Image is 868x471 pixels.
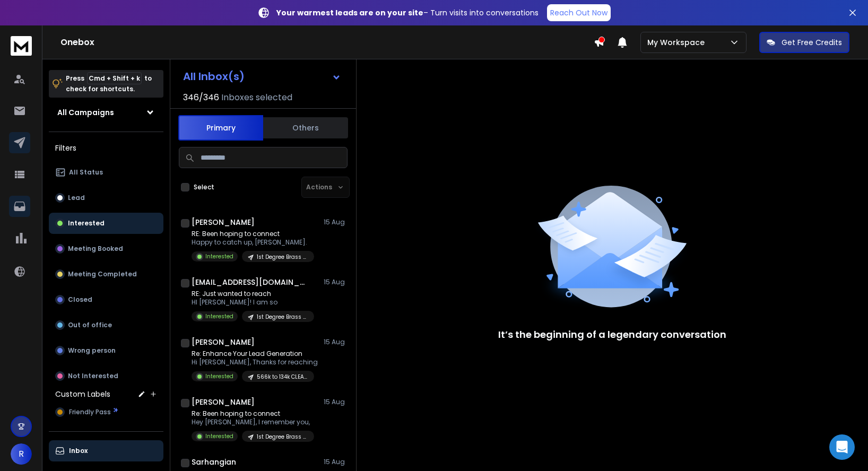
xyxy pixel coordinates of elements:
[324,458,348,466] p: 15 Aug
[49,402,163,423] button: Friendly Pass
[759,32,849,53] button: Get Free Credits
[11,443,32,465] button: R
[192,397,255,407] h1: [PERSON_NAME]
[68,219,105,228] p: Interested
[782,37,842,48] p: Get Free Credits
[205,252,233,260] p: Interested
[57,107,114,118] h1: All Campaigns
[49,187,163,208] button: Lead
[66,73,152,94] p: Press to check for shortcuts.
[192,358,318,367] p: Hi [PERSON_NAME], Thanks for reaching
[49,213,163,234] button: Interested
[205,312,233,320] p: Interested
[257,373,308,381] p: 566k to 134k CLEAN [DATE] Direct Mail Brass-2.csv
[276,7,423,18] strong: Your warmest leads are on your site
[68,372,118,380] p: Not Interested
[257,313,308,321] p: 1st Degree Brass ([PERSON_NAME])
[68,295,92,304] p: Closed
[183,91,219,104] span: 346 / 346
[68,346,116,355] p: Wrong person
[49,365,163,387] button: Not Interested
[87,72,142,84] span: Cmd + Shift + k
[192,230,314,238] p: RE: Been hoping to connect
[221,91,292,104] h3: Inboxes selected
[55,389,110,399] h3: Custom Labels
[205,372,233,380] p: Interested
[324,398,348,406] p: 15 Aug
[60,36,594,49] h1: Onebox
[324,218,348,226] p: 15 Aug
[550,7,607,18] p: Reach Out Now
[68,194,85,202] p: Lead
[175,66,350,87] button: All Inbox(s)
[192,418,314,426] p: Hey [PERSON_NAME], I remember you,
[183,71,245,82] h1: All Inbox(s)
[68,270,137,278] p: Meeting Completed
[192,217,255,228] h1: [PERSON_NAME]
[11,36,32,56] img: logo
[263,116,348,139] button: Others
[829,434,855,460] div: Open Intercom Messenger
[647,37,709,48] p: My Workspace
[257,433,308,441] p: 1st Degree Brass ([PERSON_NAME])
[192,298,314,307] p: HI [PERSON_NAME]! I am so
[192,337,255,347] h1: [PERSON_NAME]
[49,289,163,310] button: Closed
[69,168,103,177] p: All Status
[194,183,214,191] label: Select
[192,238,314,247] p: Happy to catch up, [PERSON_NAME].
[547,4,611,21] a: Reach Out Now
[49,238,163,259] button: Meeting Booked
[49,162,163,183] button: All Status
[49,315,163,336] button: Out of office
[178,115,263,141] button: Primary
[49,264,163,285] button: Meeting Completed
[69,447,88,455] p: Inbox
[49,141,163,155] h3: Filters
[49,102,163,123] button: All Campaigns
[68,245,123,253] p: Meeting Booked
[257,253,308,261] p: 1st Degree Brass ([PERSON_NAME])
[192,350,318,358] p: Re: Enhance Your Lead Generation
[68,321,112,329] p: Out of office
[498,327,726,342] p: It’s the beginning of a legendary conversation
[69,408,111,416] span: Friendly Pass
[205,432,233,440] p: Interested
[324,338,348,346] p: 15 Aug
[49,440,163,461] button: Inbox
[276,7,539,18] p: – Turn visits into conversations
[49,340,163,361] button: Wrong person
[192,277,308,287] h1: [EMAIL_ADDRESS][DOMAIN_NAME]
[324,278,348,286] p: 15 Aug
[192,290,314,298] p: RE: Just wanted to reach
[192,409,314,418] p: Re: Been hoping to connect
[192,457,236,467] h1: Sarhangian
